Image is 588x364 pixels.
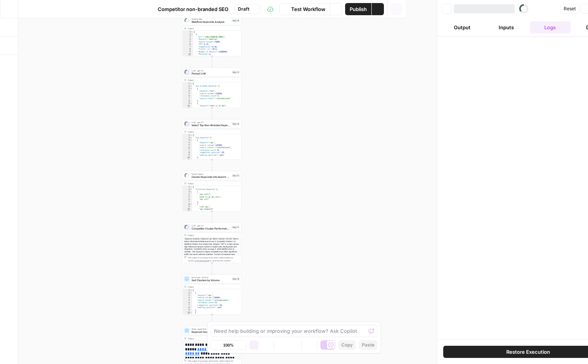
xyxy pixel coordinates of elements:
div: 8 [183,100,192,103]
div: 2 [183,292,192,294]
div: 1 [183,82,192,85]
span: Competitor Cluster Performance Analysis [192,227,230,231]
div: 5 [183,92,192,95]
div: Run Code · PythonSort Clusters by VolumeStep 18Output[ { "keyword":"api", "search_volume":135000,... [182,274,241,315]
span: Prompt LLM [192,72,230,76]
div: Step 12 [232,174,240,177]
button: Paste [359,340,377,350]
div: 9 [183,206,192,208]
div: 3 [183,87,192,90]
div: 4 [183,193,192,196]
span: Draft [238,6,249,13]
span: Toggle code folding, rows 8 through 11 [190,203,192,206]
div: 4 [183,90,192,93]
div: Output [188,234,231,237]
button: Inputs [486,21,527,33]
span: Restore Execution [506,348,550,356]
div: 10 [183,157,192,159]
span: Competitor non-branded SEO [158,5,228,13]
div: This output is too large & has been abbreviated for review. to view the full content. [188,256,240,262]
div: 1 [183,186,192,188]
span: Copy the output [195,260,209,262]
span: Toggle code folding, rows 2 through 171 [190,137,192,139]
button: Reset [560,4,579,14]
div: 4 [183,297,192,299]
button: Copy [338,340,356,350]
span: Toggle code folding, rows 10 through 17 [190,312,192,314]
span: Reset [564,5,576,12]
span: Power Agent [192,173,230,176]
span: Toggle code folding, rows 11 through 18 [190,159,192,161]
span: Toggle code folding, rows 2 through 327 [190,85,192,88]
button: Draft [235,4,260,14]
div: Step 13 [232,71,240,74]
div: 1 [183,134,192,137]
div: 10 [183,53,193,56]
span: Write Liquid Text [192,328,230,331]
div: Step 18 [232,277,240,281]
div: System AppWebflow Keywords AnalysisStep 16Output[ { "Url":"[URL][DOMAIN_NAME]", "Keyword":"webflo... [182,16,241,56]
div: 3 [183,191,192,193]
span: LLM · gpt-4.1 [192,224,230,227]
div: <keyword-analysis> Keyword: api Search Volume: 135,000 Search Intent: informational Relevance Sco... [183,237,241,279]
button: Logs [530,21,571,33]
div: 11 [183,159,192,161]
div: 11 [183,210,192,213]
div: LLM · gpt-4.1Prompt LLMStep 13Output{ "non_branded_keywords":[ { "keyword":"api", "search_volume"... [182,68,241,108]
div: LLM · gpt-4.1Competitor Cluster Performance AnalysisStep 17Output<keyword-analysis> Keyword: api ... [182,223,241,263]
g: Edge from step_17 to step_18 [211,263,212,274]
div: Step 17 [232,226,240,229]
button: Publish [345,3,371,15]
div: 1 [183,289,192,292]
span: System App [192,17,230,21]
button: Output [442,21,483,33]
span: Toggle code folding, rows 9 through 14 [190,102,192,105]
div: 2 [183,137,192,139]
div: 3 [183,294,192,297]
span: Toggle code folding, rows 2 through 9 [190,292,192,294]
div: 6 [183,43,193,46]
div: 6 [183,95,192,98]
div: 10 [183,312,192,314]
div: Output [188,285,231,288]
g: Edge from step_13 to step_19 [211,108,212,119]
div: Output [188,130,231,133]
button: Competitor non-branded SEO [146,3,233,15]
div: 4 [183,142,192,144]
span: Toggle code folding, rows 2 through 117 [190,188,192,191]
div: Output [188,79,231,82]
div: 11 [183,55,193,58]
span: Copy [341,342,353,348]
g: Edge from step_16 to step_13 [211,56,212,67]
div: 7 [183,304,192,307]
div: 7 [183,201,192,203]
div: 6 [183,198,192,201]
div: 6 [183,302,192,304]
div: Step 16 [232,19,240,22]
div: 2 [183,85,192,88]
span: Toggle code folding, rows 2 through 12 [191,33,193,36]
span: Keyword Clusters Report [192,330,230,334]
div: Step 19 [232,122,240,126]
span: Toggle code folding, rows 1 through 170 [190,289,192,292]
span: Toggle code folding, rows 3 through 8 [190,87,192,90]
div: Output [188,337,231,340]
g: Edge from step_18 to step_15 [211,315,212,326]
div: 9 [183,51,193,53]
div: 10 [183,105,192,108]
div: 5 [183,41,193,43]
span: LLM · gpt-4.1 [192,121,230,124]
div: 5 [183,196,192,198]
span: 100% [223,342,234,348]
div: 1 [183,31,193,33]
div: 10 [183,208,192,211]
div: 8 [183,203,192,206]
g: Edge from step_19 to step_12 [211,160,212,171]
span: Toggle code folding, rows 1 through 172 [190,134,192,137]
div: 2 [183,33,193,36]
span: Paste [362,342,374,348]
div: 8 [183,48,193,51]
div: 11 [183,107,192,110]
span: LLM · gpt-4.1 [192,69,230,72]
span: Toggle code folding, rows 3 through 10 [190,139,192,142]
